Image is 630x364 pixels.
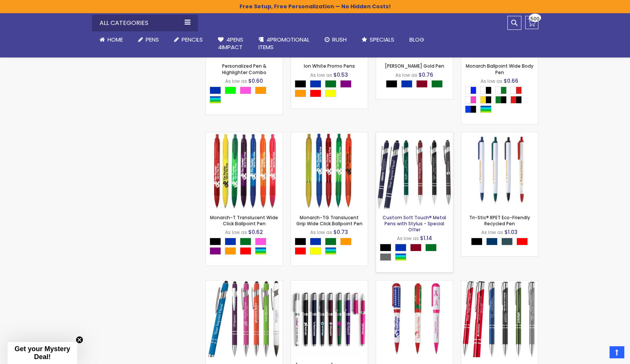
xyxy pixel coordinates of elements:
img: Monarch-TG Translucent Grip Wide Click Ballpoint Pen [291,132,368,209]
a: Home [92,31,131,48]
div: Yellow [325,90,336,97]
a: Tri-Stic® RPET Eco-Friendly Recycled Pen [461,132,538,138]
a: 4Pens4impact [210,31,251,56]
span: Home [107,36,123,43]
a: Ion White Promo Pens [304,63,355,69]
a: Monarch-TG Translucent Grip Wide Click Ballpoint Pen [291,132,368,138]
span: 500 [530,15,540,22]
img: Inspirations Jumbo Twist-Action Pen - Pre-Decorated Cap [376,280,453,357]
a: Personalized Pen & Highlighter Combo [222,63,266,75]
span: Get your Mystery Deal! [14,345,70,361]
div: Black [380,244,391,251]
span: As low as [310,72,332,78]
div: Select A Color [386,80,446,90]
div: Blue|Black [465,105,476,113]
a: [PERSON_NAME] Gold Pen [385,63,444,69]
div: Black [295,80,306,88]
a: Specials [354,31,402,48]
div: Green [425,244,437,251]
a: Inspirations Jumbo Twist-Action Pen - Pre-Decorated Cap [376,280,453,287]
span: As low as [395,72,417,78]
img: Monarch-T Translucent Wide Click Ballpoint Pen [206,132,283,209]
div: Green [431,80,443,88]
div: White|Green [495,87,507,94]
a: Pens [131,31,166,48]
span: $0.60 [248,77,263,85]
a: Top [610,346,624,358]
div: Lime Green [225,87,236,94]
img: Tri-Stic® RPET Eco-Friendly Recycled Pen [461,132,538,209]
a: Monarch-TG Translucent Grip Wide Click Ballpoint Pen [296,214,362,227]
a: Custom Soft Touch® Metal Pens with Stylus - Special Offer [376,132,453,138]
div: White|Pink [465,96,476,104]
a: Tri-Stic® RPET Eco-Friendly Recycled Pen [469,214,530,227]
div: Yellow|Black [480,96,492,104]
span: Blog [409,36,424,43]
span: As low as [310,229,332,235]
span: $1.03 [504,228,518,236]
div: Green [240,238,251,245]
div: Red [240,247,251,255]
div: Orange [255,87,266,94]
div: Assorted [255,247,266,255]
span: $0.73 [333,228,348,236]
span: Pencils [182,36,203,43]
div: White|Blue [465,87,476,94]
img: Earl Custom Gel Pen [291,280,368,357]
span: $1.14 [420,234,432,242]
div: Red|Black [510,96,522,104]
a: Paradigm Plus Custom Metal Pens [461,280,538,287]
div: Assorted [395,253,406,261]
span: $0.53 [333,71,348,79]
div: Burgundy [410,244,422,251]
div: Blue [210,87,221,94]
div: Yellow [310,247,321,255]
div: Select A Color [465,87,538,115]
div: Orange [340,238,352,245]
span: As low as [225,78,247,84]
div: Assorted [325,247,336,255]
div: Assorted [480,105,492,113]
div: Forest Green [501,238,513,245]
a: 500 [525,16,538,29]
div: Select A Color [295,80,368,99]
a: Rush [317,31,354,48]
div: Pink [240,87,251,94]
div: Get your Mystery Deal!Close teaser [8,342,77,364]
div: Select A Color [210,238,283,257]
div: Purple [340,80,352,88]
div: Select A Color [380,244,453,263]
img: Custom Soft Touch® Metal Pens with Stylus - Special Offer [376,132,453,209]
a: Custom Soft Touch® Metal Pens with Stylus - Special Offer [383,214,446,233]
div: Grey [380,253,391,261]
a: Earl Custom Gel Pen [291,280,368,287]
div: Black [210,238,221,245]
a: Epic Soft Touch® Custom Pens + Stylus - Special Offer [206,280,283,287]
span: $0.66 [504,77,518,85]
span: As low as [481,229,503,235]
a: Pencils [166,31,210,48]
span: 4PROMOTIONAL ITEMS [258,36,310,51]
div: Assorted [210,96,221,104]
div: Blue [310,80,321,88]
div: Black [295,238,306,245]
div: Blue [310,238,321,245]
div: Pink [255,238,266,245]
div: Blue [395,244,406,251]
div: Blue [225,238,236,245]
div: White|Black [480,87,492,94]
div: White|Red [510,87,522,94]
div: Select A Color [295,238,368,257]
span: As low as [481,78,502,84]
a: Blog [402,31,432,48]
div: Red [310,90,321,97]
span: Specials [370,36,394,43]
span: $0.76 [418,71,433,79]
div: Black [471,238,482,245]
div: Green [325,80,336,88]
div: Purple [210,247,221,255]
div: Orange [225,247,236,255]
div: Orange [295,90,306,97]
a: Monarch-T Translucent Wide Click Ballpoint Pen [206,132,283,138]
a: Monarch Ballpoint Wide Body Pen [466,63,534,75]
